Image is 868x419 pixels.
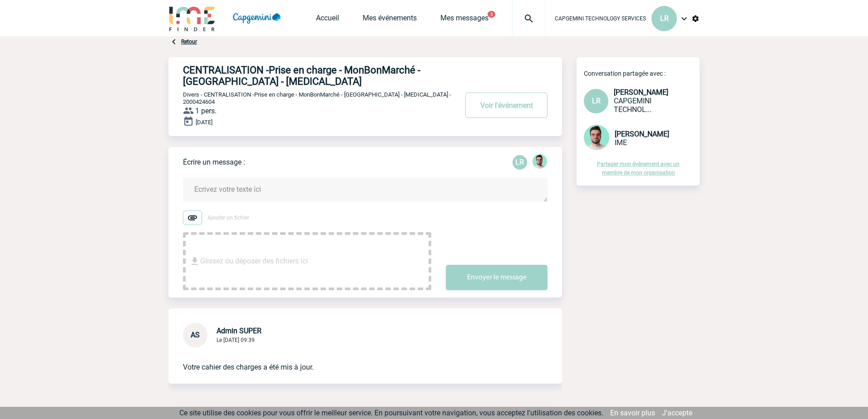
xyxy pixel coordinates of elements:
[615,130,669,138] span: [PERSON_NAME]
[610,409,655,417] a: En savoir plus
[592,97,601,105] span: LR
[195,107,217,115] span: 1 pers.
[200,239,308,284] span: Glissez ou déposer des fichiers ici
[168,5,216,31] img: IME-Finder
[513,155,527,170] div: Laura REMADNA
[183,91,451,105] span: Divers - CENTRALISATION -Prise en charge - MonBonMarché - [GEOGRAPHIC_DATA] - [MEDICAL_DATA] - 20...
[217,326,261,335] span: Admin SUPER
[446,265,547,290] button: Envoyer le message
[363,14,417,26] a: Mes événements
[183,347,522,373] p: Votre cahier des charges a été mis à jour.
[597,161,680,176] a: Partager mon événement avec un membre de mon organisation
[196,119,212,126] span: [DATE]
[207,214,249,221] span: Ajouter un fichier
[584,70,700,77] p: Conversation partagée avec :
[662,409,692,417] a: J'accepte
[614,97,651,114] span: CAPGEMINI TECHNOLOGY SERVICES
[533,154,547,171] div: Benjamin ROLAND
[465,93,547,118] button: Voir l'événement
[615,138,627,147] span: IME
[440,14,488,26] a: Mes messages
[191,331,200,339] span: AS
[513,155,527,170] p: LR
[316,14,339,26] a: Accueil
[181,39,197,45] a: Retour
[533,154,547,169] img: 121547-2.png
[488,11,495,18] button: 5
[183,158,245,166] p: Écrire un message :
[179,409,603,417] span: Ce site utilise des cookies pour vous offrir le meilleur service. En poursuivant votre navigation...
[584,125,609,150] img: 121547-2.png
[189,256,200,267] img: file_download.svg
[217,337,255,343] span: Le [DATE] 09:39
[183,64,430,87] h4: CENTRALISATION -Prise en charge - MonBonMarché - [GEOGRAPHIC_DATA] - [MEDICAL_DATA]
[555,15,646,22] span: CAPGEMINI TECHNOLOGY SERVICES
[614,88,668,97] span: [PERSON_NAME]
[660,14,669,23] span: LR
